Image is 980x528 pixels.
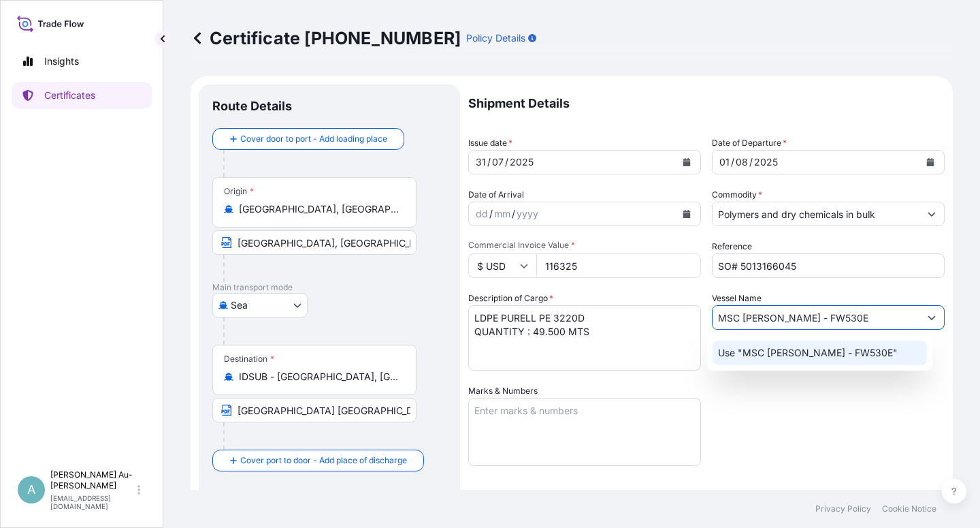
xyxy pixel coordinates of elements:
[505,154,508,170] div: /
[474,206,489,222] div: day,
[919,305,944,330] button: Show suggestions
[468,240,701,251] span: Commercial Invoice Value
[493,206,512,222] div: month,
[239,202,399,216] input: Origin
[50,469,135,491] p: [PERSON_NAME] Au-[PERSON_NAME]
[512,206,515,222] div: /
[712,253,945,278] input: Enter booking reference
[713,341,928,365] div: Suggestions
[487,154,491,170] div: /
[515,206,540,222] div: year,
[491,154,505,170] div: month,
[212,282,446,293] p: Main transport mode
[712,240,752,253] label: Reference
[713,202,919,226] input: Type to search commodity
[508,154,535,170] div: year,
[718,154,731,170] div: day,
[224,186,254,197] div: Origin
[919,151,941,173] button: Calendar
[474,154,487,170] div: day,
[882,503,936,514] p: Cookie Notice
[224,354,274,364] div: Destination
[676,151,698,173] button: Calendar
[212,230,416,255] input: Text to appear on certificate
[919,202,944,226] button: Show suggestions
[734,154,749,170] div: month,
[713,305,919,330] : Type to search vessel name or IMO
[749,154,753,170] div: /
[712,136,787,150] span: Date of Departure
[466,31,525,45] p: Policy Details
[239,370,399,384] input: Destination
[468,305,701,371] textarea: LDPE PURELL PE 3220D QUANTITY : 49.500 MTS
[44,55,79,68] p: Insights
[718,346,898,360] p: Use "MSC [PERSON_NAME] - FW530E"
[753,154,779,170] div: year,
[27,483,35,497] span: A
[50,494,135,510] p: [EMAIL_ADDRESS][DOMAIN_NAME]
[240,454,407,467] span: Cover port to door - Add place of discharge
[676,203,698,225] button: Calendar
[231,298,248,312] span: Sea
[212,293,308,317] button: Select transport
[240,132,387,146] span: Cover door to port - Add loading place
[191,27,461,49] p: Certificate [PHONE_NUMBER]
[468,292,553,305] label: Description of Cargo
[44,89,95,102] p: Certificates
[712,292,762,305] label: Vessel Name
[731,154,734,170] div: /
[815,503,871,514] p: Privacy Policy
[212,98,292,114] p: Route Details
[489,206,493,222] div: /
[712,188,762,202] label: Commodity
[468,188,524,202] span: Date of Arrival
[468,384,538,398] label: Marks & Numbers
[212,398,416,422] input: Text to appear on certificate
[468,136,512,150] span: Issue date
[468,84,945,123] p: Shipment Details
[536,253,701,278] input: Enter amount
